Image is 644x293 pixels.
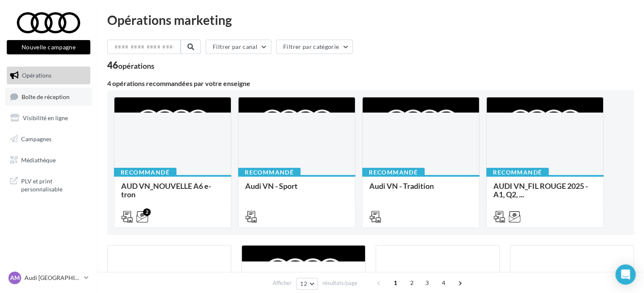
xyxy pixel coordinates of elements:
span: Médiathèque [21,156,56,163]
div: Recommandé [114,168,176,177]
span: Boîte de réception [22,93,70,100]
a: Opérations [5,67,92,84]
span: AUD VN_NOUVELLE A6 e-tron [121,181,211,199]
div: Recommandé [486,168,549,177]
div: 2 [143,208,151,216]
span: PLV et print personnalisable [21,175,87,194]
a: Boîte de réception [5,88,92,106]
button: Nouvelle campagne [7,40,90,54]
span: 1 [389,276,402,290]
button: 12 [296,278,318,290]
span: résultats/page [322,279,357,287]
span: Audi VN - Tradition [369,181,434,191]
div: 46 [107,61,154,70]
span: Campagnes [21,135,51,142]
span: 3 [420,276,434,290]
span: Opérations [22,72,51,79]
span: Visibilité en ligne [23,114,68,121]
span: 2 [405,276,419,290]
span: 12 [300,280,307,287]
a: PLV et print personnalisable [5,172,92,197]
a: Médiathèque [5,151,92,169]
div: Opérations marketing [107,13,634,26]
a: AM Audi [GEOGRAPHIC_DATA][PERSON_NAME] [7,270,90,286]
button: Filtrer par canal [206,40,271,54]
div: opérations [118,62,154,70]
p: Audi [GEOGRAPHIC_DATA][PERSON_NAME] [24,274,81,282]
div: Recommandé [362,168,425,177]
span: Afficher [273,279,292,287]
div: 4 opérations recommandées par votre enseigne [107,80,634,87]
div: Open Intercom Messenger [615,264,636,285]
a: Campagnes [5,130,92,148]
span: 4 [437,276,450,290]
span: AM [10,274,20,282]
span: AUDI VN_FIL ROUGE 2025 - A1, Q2, ... [493,181,588,199]
a: Visibilité en ligne [5,109,92,127]
button: Filtrer par catégorie [276,40,353,54]
div: Recommandé [238,168,300,177]
span: Audi VN - Sport [245,181,298,191]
